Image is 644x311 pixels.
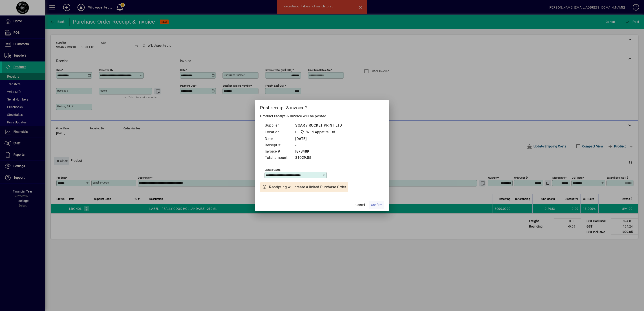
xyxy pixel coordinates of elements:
td: Location [265,129,292,136]
td: Supplier [265,123,292,129]
td: - [292,142,344,149]
mat-label: Update costs [265,168,280,171]
p: Product receipt & invoice will be posted. [260,114,384,119]
span: Confirm [371,203,382,207]
span: Wild Appetite Ltd [306,129,335,135]
span: Wild Appetite Ltd [299,129,337,135]
span: Cancel [355,203,365,207]
td: Date [265,136,292,142]
h2: Post receipt & invoice? [255,100,389,113]
td: Total amount [265,155,292,161]
button: Cancel [353,201,367,209]
td: Invoice # [265,149,292,155]
span: Receipting will create a linked Purchase Order [269,184,346,190]
td: [DATE] [292,136,344,142]
td: Receipt # [265,142,292,149]
td: $1029.05 [292,155,344,161]
td: I873489 [292,149,344,155]
button: Confirm [369,201,384,209]
td: SOAR / ROCKET PRINT LTD [292,123,344,129]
